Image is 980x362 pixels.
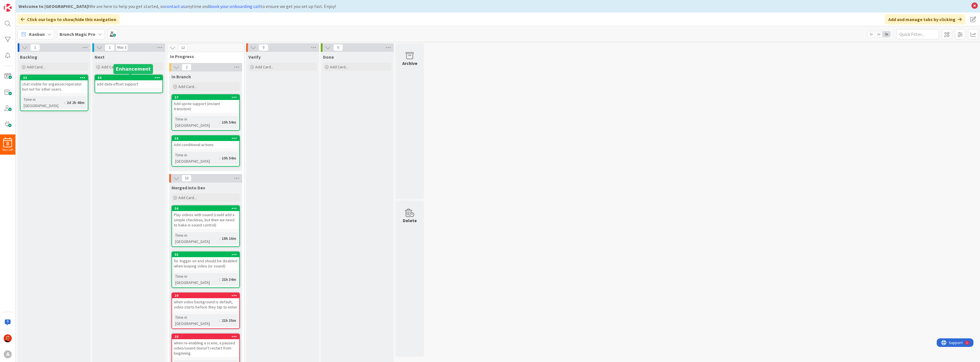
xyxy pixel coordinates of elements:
a: 33chat visible for organizer/operator but not for other users.Time in [GEOGRAPHIC_DATA]:2d 2h 48m [20,75,88,111]
div: A [4,350,12,358]
span: In Branch [171,74,191,79]
div: Click our logo to show/hide this navigation [17,14,120,24]
span: : [219,235,220,242]
a: contact us [165,3,185,9]
div: 2d 2h 48m [65,99,86,106]
a: 56Play videos with sound (could add a simple checkbox, but then we need to bake in sound control)... [171,205,240,247]
a: 57Add sprite support (instant transition)Time in [GEOGRAPHIC_DATA]:10h 54m [171,94,240,131]
div: Add and manage tabs by clicking [885,14,965,24]
b: Welcome to [GEOGRAPHIC_DATA]! [19,3,89,9]
div: chat visible for organizer/operator but not for other users. [21,80,88,93]
span: 2x [875,31,883,37]
div: 10h 54m [220,155,238,161]
span: 0 [333,44,343,51]
div: 55fix: trigger on end should be disabled when looping video (or sound) [172,252,239,270]
span: : [219,317,220,324]
span: Support [12,1,26,8]
div: when video background is default, video starts before they tap to enter [172,298,239,311]
div: 1 [30,2,31,7]
div: 56 [175,206,239,210]
span: : [219,119,220,125]
div: Time in [GEOGRAPHIC_DATA] [22,96,64,109]
div: 10h 54m [220,119,238,125]
span: Add Card... [27,64,45,69]
div: 21h 35m [220,317,238,324]
div: 57Add sprite support (instant transition) [172,95,239,113]
div: Play videos with sound (could add a simple checkbox, but then we need to bake in sound control) [172,211,239,229]
span: Merged into Dev [171,185,205,191]
div: 58Add conditional actions [172,136,239,148]
div: Time in [GEOGRAPHIC_DATA] [174,152,219,164]
div: 29 [172,293,239,298]
span: 1 [105,44,115,51]
div: 58 [175,136,239,140]
div: 29when video background is default, video starts before they tap to enter [172,293,239,311]
img: Visit kanbanzone.com [4,4,12,12]
h5: Enhancement [116,66,151,72]
span: 1 [30,44,40,51]
span: Backlog [20,54,37,60]
span: Add Card... [255,64,273,69]
div: 55 [172,252,239,257]
div: 56Play videos with sound (could add a simple checkbox, but then we need to bake in sound control) [172,206,239,229]
div: 30 [175,335,239,339]
div: 33 [23,76,88,80]
div: 33 [21,75,88,80]
span: Add Card... [178,195,197,200]
span: 0 [259,44,268,51]
div: 55 [175,253,239,257]
span: : [219,155,220,161]
a: book your onboarding call [209,3,260,9]
b: Brunch Magic Pro [60,31,95,37]
img: CP [4,334,12,342]
div: add data-offset support [95,80,162,88]
div: Archive [402,60,417,67]
div: 18h 16m [220,235,238,242]
span: Add Card... [178,84,197,89]
span: In Progress [170,54,237,59]
div: Max 3 [117,46,126,49]
div: 59add data-offset support [95,75,162,88]
a: 55fix: trigger on end should be disabled when looping video (or sound)Time in [GEOGRAPHIC_DATA]:2... [171,251,240,288]
div: Time in [GEOGRAPHIC_DATA] [174,314,219,327]
input: Quick Filter... [896,29,939,39]
div: 57 [175,95,239,99]
a: 59add data-offset support [95,75,163,93]
div: 56 [172,206,239,211]
span: Verify [248,54,261,60]
span: : [219,276,220,283]
div: fix: trigger on end should be disabled when looping video (or sound) [172,257,239,270]
span: 3x [883,31,890,37]
div: Time in [GEOGRAPHIC_DATA] [174,273,219,286]
span: 8 [7,142,9,146]
div: Time in [GEOGRAPHIC_DATA] [174,232,219,245]
div: 21h 34m [220,276,238,283]
div: Delete [403,217,417,224]
div: 33chat visible for organizer/operator but not for other users. [21,75,88,93]
div: 58 [172,136,239,141]
span: Add Card... [101,64,120,69]
div: 59 [98,76,162,80]
span: 12 [178,44,188,51]
span: Next [95,54,105,60]
div: 57 [172,95,239,100]
span: Add Card... [330,64,348,69]
a: 58Add conditional actionsTime in [GEOGRAPHIC_DATA]:10h 54m [171,135,240,167]
div: 59 [95,75,162,80]
div: Add sprite support (instant transition) [172,100,239,113]
div: 30when re-enabling a scene, a paused video/sound doesn't restart from beginning. [172,334,239,357]
div: 29 [175,294,239,298]
span: 1x [867,31,875,37]
div: when re-enabling a scene, a paused video/sound doesn't restart from beginning. [172,339,239,357]
span: : [64,99,65,106]
span: Done [323,54,334,60]
span: Kanban [29,31,45,38]
div: We are here to help you get started, so anytime and to ensure we get you set up fast. Enjoy! [19,3,969,10]
div: Add conditional actions [172,141,239,148]
span: 10 [182,175,191,182]
span: 2 [182,64,191,71]
div: 30 [172,334,239,339]
div: Time in [GEOGRAPHIC_DATA] [174,116,219,128]
a: 29when video background is default, video starts before they tap to enterTime in [GEOGRAPHIC_DATA... [171,293,240,329]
